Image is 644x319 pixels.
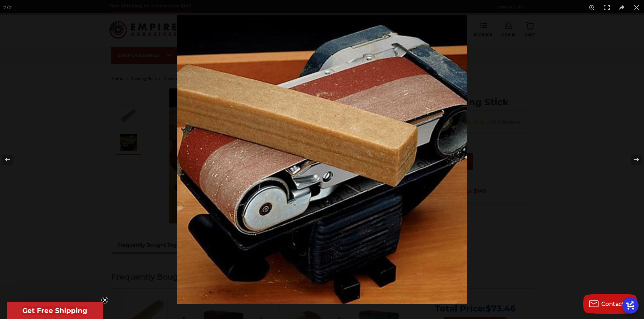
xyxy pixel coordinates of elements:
button: Close teaser [101,297,108,303]
span: Get Free Shipping [22,307,87,315]
div: Get Free ShippingClose teaser [7,302,103,319]
img: Sanding_Belt_Cleaner_Demonstration__99945.1570197534.jpg [177,15,467,304]
button: Contact us [583,294,637,314]
button: Next (arrow right) [620,143,644,177]
span: Contact us [601,301,633,307]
